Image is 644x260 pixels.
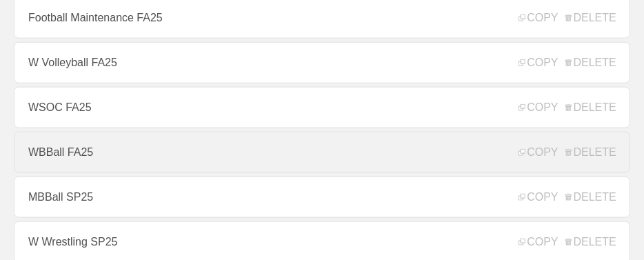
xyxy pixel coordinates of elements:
span: COPY [519,57,558,69]
span: DELETE [565,12,616,24]
a: WBBall FA25 [14,132,630,173]
span: COPY [519,101,558,114]
span: DELETE [565,236,616,248]
span: COPY [519,12,558,24]
a: WSOC FA25 [14,87,630,128]
span: COPY [519,146,558,159]
a: W Volleyball FA25 [14,42,630,83]
span: COPY [519,191,558,203]
span: DELETE [565,57,616,69]
a: MBBall SP25 [14,177,630,218]
span: DELETE [565,101,616,114]
span: DELETE [565,191,616,203]
iframe: Chat Widget [575,194,644,260]
span: DELETE [565,146,616,159]
span: COPY [519,236,558,248]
